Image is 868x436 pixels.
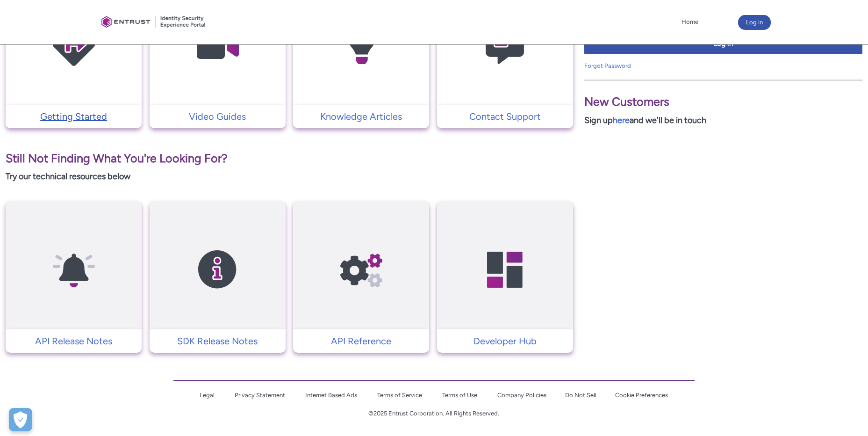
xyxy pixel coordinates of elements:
[150,109,286,124] a: Video Guides
[460,219,549,320] img: Developer Hub
[9,408,32,431] button: Open Preferences
[442,392,477,399] a: Terms of Use
[437,109,573,124] a: Contact Support
[154,109,281,124] p: Video Guides
[442,109,568,124] p: Contact Support
[437,334,573,348] a: Developer Hub
[613,115,630,125] a: here
[305,392,357,399] a: Internet Based Ads
[6,170,573,183] p: Try our technical resources below
[584,114,862,127] p: Sign up and we'll be in touch
[497,392,546,399] a: Company Policies
[442,334,568,348] p: Developer Hub
[584,93,862,111] p: New Customers
[154,334,281,348] p: SDK Release Notes
[293,334,429,348] a: API Reference
[317,219,406,320] img: API Reference
[150,334,286,348] a: SDK Release Notes
[6,109,142,124] a: Getting Started
[298,109,424,124] p: Knowledge Articles
[173,409,694,418] p: ©2025 Entrust Corporation. All Rights Reserved.
[29,219,118,320] img: API Release Notes
[293,109,429,124] a: Knowledge Articles
[6,334,142,348] a: API Release Notes
[200,392,215,399] a: Legal
[615,392,668,399] a: Cookie Preferences
[6,150,573,167] p: Still Not Finding What You're Looking For?
[738,15,771,30] button: Log in
[565,392,596,399] a: Do Not Sell
[298,334,424,348] p: API Reference
[377,392,422,399] a: Terms of Service
[10,109,137,124] p: Getting Started
[235,392,285,399] a: Privacy Statement
[584,62,631,69] a: Forgot Password
[679,15,701,29] a: Home
[173,219,262,320] img: SDK Release Notes
[10,334,137,348] p: API Release Notes
[9,408,32,431] div: Cookie Preferences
